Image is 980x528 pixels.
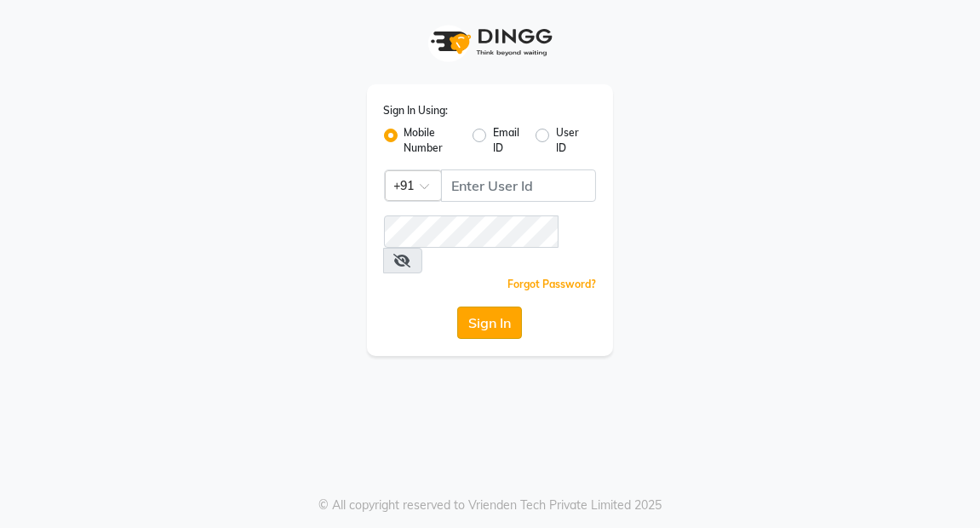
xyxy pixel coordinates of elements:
[384,215,559,248] input: Username
[493,125,522,156] label: Email ID
[384,103,449,118] label: Sign In Using:
[457,307,522,339] button: Sign In
[441,169,597,202] input: Username
[404,125,459,156] label: Mobile Number
[507,278,596,290] a: Forgot Password?
[421,17,558,67] img: logo1.svg
[556,125,582,156] label: User ID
